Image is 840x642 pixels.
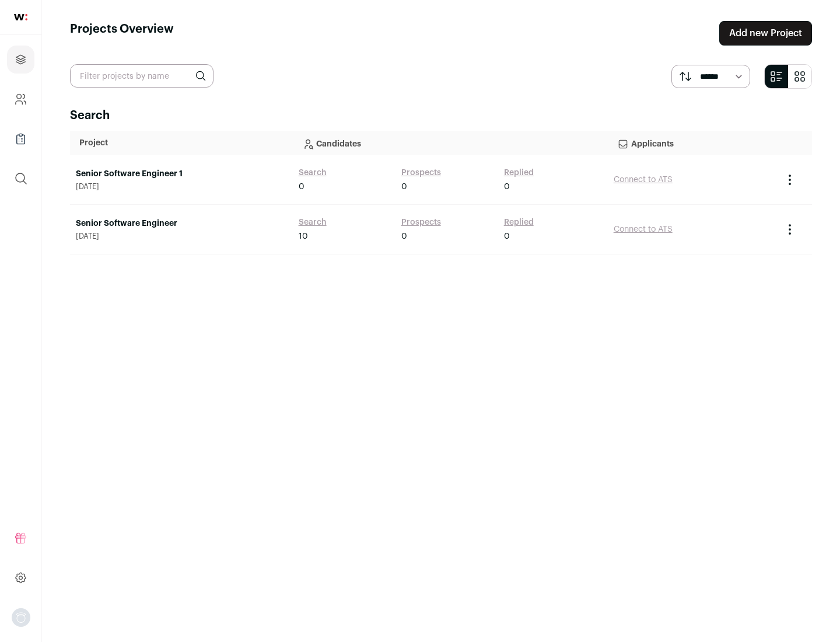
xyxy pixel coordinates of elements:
[70,21,174,46] h1: Projects Overview
[719,21,812,46] a: Add new Project
[401,217,441,228] a: Prospects
[401,181,407,193] span: 0
[12,608,30,627] img: nopic.png
[70,64,213,88] input: Filter projects by name
[302,131,598,155] p: Candidates
[504,217,534,228] a: Replied
[299,217,327,228] a: Search
[401,167,441,179] a: Prospects
[614,225,673,233] a: Connect to ATS
[7,125,34,153] a: Company Lists
[79,137,283,149] p: Project
[14,14,27,20] img: wellfound-shorthand-0d5821cbd27db2630d0214b213865d53afaa358527fdda9d0ea32b1df1b89c2c.svg
[299,231,308,242] span: 10
[299,167,327,179] a: Search
[7,85,34,113] a: Company and ATS Settings
[70,107,812,124] h2: Search
[7,46,34,74] a: Projects
[783,173,797,187] button: Project Actions
[76,218,287,229] a: Senior Software Engineer
[299,181,304,193] span: 0
[504,181,510,193] span: 0
[76,182,287,191] span: [DATE]
[76,168,287,180] a: Senior Software Engineer 1
[504,167,534,179] a: Replied
[76,232,287,241] span: [DATE]
[617,131,768,155] p: Applicants
[504,231,510,242] span: 0
[401,231,407,242] span: 0
[12,608,30,627] button: Open dropdown
[614,176,673,184] a: Connect to ATS
[783,222,797,236] button: Project Actions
